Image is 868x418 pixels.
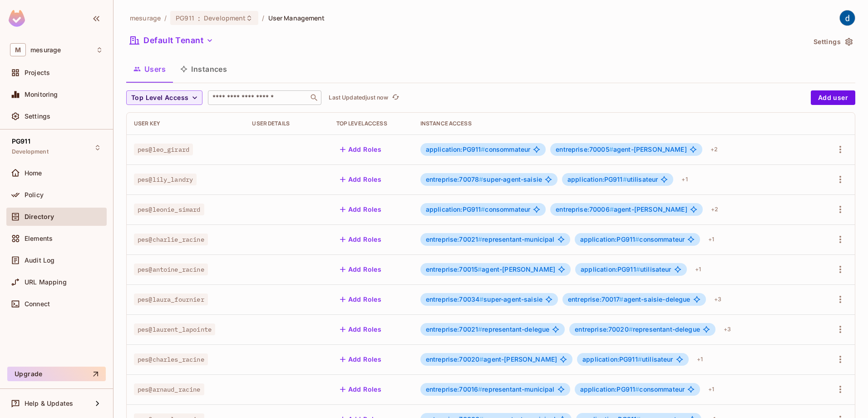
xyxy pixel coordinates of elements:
span: # [609,145,613,153]
span: # [635,235,639,243]
button: Add Roles [336,142,385,157]
span: # [638,355,642,363]
span: utilisateur [567,176,658,183]
button: refresh [390,92,401,103]
div: Instance Access [420,120,812,127]
button: Top Level Access [126,90,202,105]
span: entreprise:70020 [575,325,633,333]
span: M [10,43,26,56]
span: Directory [25,213,54,220]
span: Help & Updates [25,400,73,407]
span: pes@arnaud_racine [134,383,204,395]
span: entreprise:70078 [426,175,483,183]
button: Upgrade [7,367,106,381]
button: Add Roles [336,382,385,397]
span: URL Mapping [25,279,67,286]
span: Monitoring [25,91,58,98]
button: Add Roles [336,172,385,187]
span: super-agent-saisie [426,176,542,183]
span: application:PG911 [580,385,640,393]
span: entreprise:70020 [426,355,484,363]
button: Add Roles [336,322,385,337]
span: Development [12,148,49,155]
span: Elements [25,235,53,242]
span: PG911 [12,138,30,145]
div: + 2 [707,202,722,217]
span: Policy [25,191,44,199]
span: # [629,325,633,333]
span: # [478,265,482,273]
span: entreprise:70021 [426,325,483,333]
span: pes@charlie_racine [134,234,208,245]
span: # [478,325,482,333]
span: pes@lily_landry [134,174,197,185]
span: consommateur [580,386,685,393]
span: super-agent-saisie [426,296,542,303]
div: User Details [252,120,321,127]
span: pes@laurent_lapointe [134,323,215,335]
span: Development [204,14,246,22]
span: agent-[PERSON_NAME] [426,356,557,363]
li: / [164,14,167,22]
span: Projects [25,69,50,76]
span: Connect [25,300,50,308]
span: consommateur [426,146,531,153]
div: + 1 [691,262,705,277]
span: refresh [392,93,399,102]
span: # [619,295,623,303]
button: Settings [810,35,855,49]
span: entreprise:70006 [556,205,614,213]
button: Add Roles [336,232,385,247]
span: # [481,205,485,213]
div: + 1 [678,172,691,187]
button: Default Tenant [126,33,217,48]
span: application:PG911 [580,235,640,243]
img: dev 911gcl [840,10,855,25]
span: utilisateur [581,266,671,273]
span: # [478,235,482,243]
span: # [479,295,483,303]
span: # [479,175,483,183]
li: / [262,14,264,22]
span: entreprise:70034 [426,295,484,303]
span: entreprise:70005 [556,145,613,153]
button: Add user [811,90,855,105]
span: # [635,385,639,393]
span: entreprise:70016 [426,385,483,393]
div: Top Level Access [336,120,406,127]
span: pes@antoine_racine [134,264,208,275]
span: # [479,355,483,363]
span: application:PG911 [567,175,627,183]
span: application:PG911 [426,145,485,153]
span: entreprise:70017 [568,295,624,303]
span: application:PG911 [582,355,642,363]
span: agent-saisie-delegue [568,296,690,303]
span: Settings [25,113,50,120]
span: agent-[PERSON_NAME] [556,146,686,153]
div: + 3 [710,292,725,307]
div: + 1 [705,232,718,247]
span: pes@laura_fournier [134,294,208,305]
span: application:PG911 [426,205,485,213]
span: pes@charles_racine [134,353,208,365]
img: SReyMgAAAABJRU5ErkJggg== [9,10,25,27]
span: PG911 [176,14,194,22]
div: + 1 [705,382,718,397]
p: Last Updated just now [329,94,388,101]
span: application:PG911 [581,265,640,273]
span: representant-delegue [575,326,700,333]
div: User Key [134,120,237,127]
span: agent-[PERSON_NAME] [556,206,687,213]
span: the active workspace [130,14,161,22]
button: Users [126,58,173,80]
span: Click to refresh data [388,92,401,103]
button: Instances [173,58,234,80]
span: consommateur [426,206,531,213]
span: utilisateur [582,356,673,363]
span: Top Level Access [131,92,188,104]
button: Add Roles [336,262,385,277]
span: # [481,145,485,153]
span: : [197,15,201,22]
div: + 1 [693,352,706,367]
span: entreprise:70015 [426,265,482,273]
